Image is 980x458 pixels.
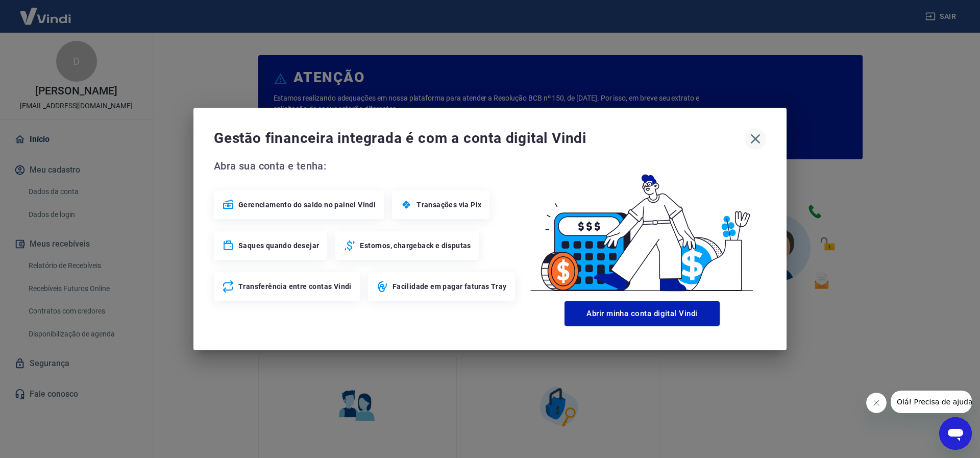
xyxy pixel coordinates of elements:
[214,128,745,149] span: Gestão financeira integrada é com a conta digital Vindi
[416,200,481,210] span: Transações via Pix
[565,301,720,326] button: Abrir minha conta digital Vindi
[891,391,972,413] iframe: Mensagem da empresa
[518,158,766,297] img: Good Billing
[238,281,352,292] span: Transferência entre contas Vindi
[939,417,972,450] iframe: Botão para abrir a janela de mensagens
[866,393,887,413] iframe: Fechar mensagem
[6,7,86,15] span: Olá! Precisa de ajuda?
[360,240,471,251] span: Estornos, chargeback e disputas
[214,158,518,174] span: Abra sua conta e tenha:
[393,281,507,292] span: Facilidade em pagar faturas Tray
[238,240,319,251] span: Saques quando desejar
[238,200,376,210] span: Gerenciamento do saldo no painel Vindi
